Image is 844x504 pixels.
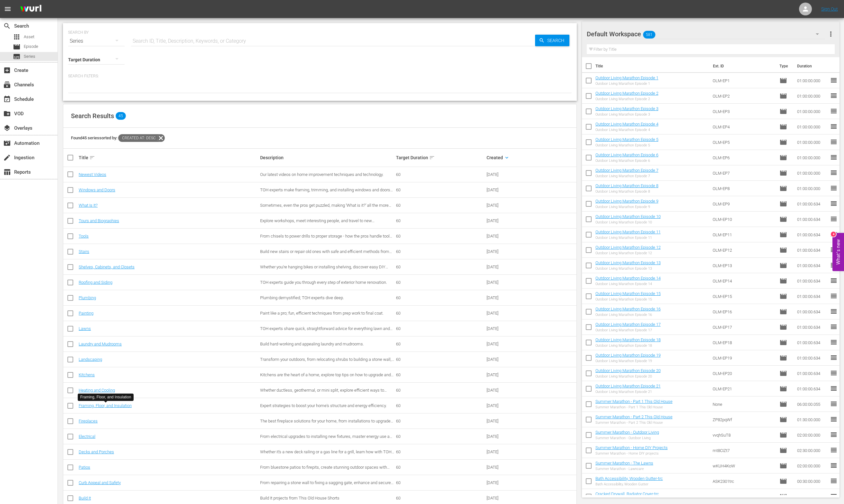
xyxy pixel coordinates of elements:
[487,342,530,346] div: [DATE]
[830,138,838,146] span: reorder
[795,396,830,412] td: 06:00:00.055
[595,476,663,481] a: Bath Accessibility, Wooden Gutter-trc
[487,326,530,331] div: [DATE]
[595,137,658,142] a: Outdoor Living Marathon Episode 5
[795,443,830,458] td: 02:30:00.000
[396,218,485,223] div: 60
[487,465,530,470] div: [DATE]
[710,150,777,165] td: OLM-EP6
[595,245,661,250] a: Outdoor Living Marathon Episode 12
[396,326,485,331] div: 60
[396,434,485,439] div: 60
[595,451,668,456] div: Summer Marathon - Home DIY projects
[821,6,838,12] a: Sign Out
[79,357,102,362] a: Landscaping
[795,412,830,427] td: 01:30:00.000
[487,372,530,377] div: [DATE]
[260,480,393,490] span: From repairing a stone wall to fixing a sagging gate, enhance and secure your home.
[118,134,157,142] span: Created At: desc
[79,295,96,300] a: Plumbing
[24,53,35,60] span: Series
[795,289,830,304] td: 01:00:00.634
[487,234,530,239] div: [DATE]
[15,2,46,17] img: ans4CAIJ8jUAAAAAAAAAAAAAAAAAAAAAAAAgQb4GAAAAAAAAAAAAAAAAAAAAAAAAJMjXAAAAAAAAAAAAAAAAAAAAAAAAgAT5G...
[710,242,777,258] td: OLM-EP12
[710,366,777,381] td: OLM-EP20
[595,368,661,373] a: Outdoor Living Marathon Episode 20
[79,342,122,346] a: Laundry and Mudrooms
[396,234,485,239] div: 60
[595,399,673,404] a: Summer Marathon - Part 1 This Old House
[595,82,658,86] div: Outdoor Living Marathon Episode 1
[710,474,777,489] td: ASK2301trc
[830,200,838,207] span: reorder
[779,354,787,362] span: Episode
[79,465,90,470] a: Patios
[595,390,661,394] div: Outdoor Living Marathon Episode 21
[260,419,394,428] span: The best fireplace solutions for your home, from installations to upgrades, with TOH Shorts.
[776,57,793,75] th: Type
[396,480,485,485] div: 60
[595,236,661,240] div: Outdoor Living Marathon Episode 11
[595,276,661,281] a: Outdoor Living Marathon Episode 14
[710,335,777,350] td: OLM-EP18
[595,384,661,388] a: Outdoor Living Marathon Episode 21
[260,449,394,459] span: Whether it's a new deck railing or a gas line for a grill, learn how with TOH as your guide.
[710,135,777,150] td: OLM-EP5
[595,57,709,75] th: Title
[710,88,777,104] td: OLM-EP2
[79,203,98,208] a: What Is It?
[595,322,661,327] a: Outdoor Living Marathon Episode 17
[3,95,11,103] span: Schedule
[779,92,787,100] span: Episode
[830,308,838,315] span: reorder
[595,430,659,435] a: Summer Marathon - Outdoor Living
[710,458,777,474] td: wKUH4KoW
[260,218,374,228] span: Explore workshops, meet interesting people, and travel to new destinations.
[710,427,777,443] td: vvqhSuT8
[595,251,661,255] div: Outdoor Living Marathon Episode 12
[795,73,830,88] td: 01:00:00.000
[779,493,787,500] span: Episode
[795,150,830,165] td: 01:00:00.000
[595,230,661,234] a: Outdoor Living Marathon Episode 11
[487,434,530,439] div: [DATE]
[79,172,106,177] a: Newest Videos
[830,323,838,331] span: reorder
[79,187,115,192] a: Windows and Doors
[79,218,119,223] a: Tours and Biographies
[830,354,838,361] span: reorder
[795,335,830,350] td: 01:00:00.634
[396,465,485,470] div: 60
[595,174,658,178] div: Outdoor Living Marathon Episode 7
[504,155,510,161] span: keyboard_arrow_down
[13,53,21,60] span: Series
[396,342,485,346] div: 60
[595,297,661,301] div: Outdoor Living Marathon Episode 15
[595,414,673,419] a: Summer Marathon - Part 2 This Old House
[487,403,530,408] div: [DATE]
[487,187,530,192] div: [DATE]
[3,139,11,147] span: Automation
[779,262,787,269] span: Episode
[595,461,653,465] a: Summer Marathon - The Lawns
[79,234,89,239] a: Tools
[396,372,485,377] div: 60
[3,22,11,30] span: Search
[779,308,787,316] span: Episode
[795,119,830,135] td: 01:00:00.000
[595,168,658,173] a: Outdoor Living Marathon Episode 7
[595,291,661,296] a: Outdoor Living Marathon Episode 15
[795,427,830,443] td: 02:00:00.000
[795,196,830,212] td: 01:00:00.634
[79,496,91,500] a: Build It
[487,480,530,485] div: [DATE]
[830,462,838,469] span: reorder
[396,187,485,192] div: 60
[396,249,485,254] div: 60
[487,280,530,285] div: [DATE]
[779,169,787,177] span: Episode
[779,215,787,223] span: Episode
[795,212,830,227] td: 01:00:00.634
[79,480,121,485] a: Curb Appeal and Safety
